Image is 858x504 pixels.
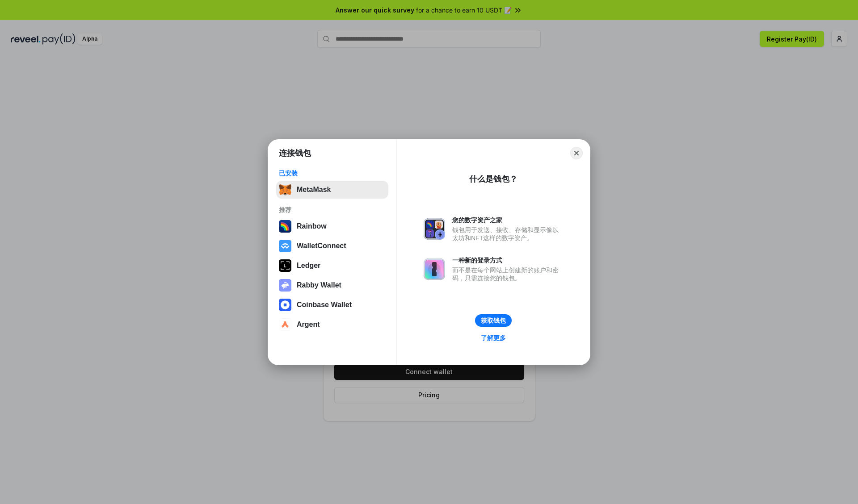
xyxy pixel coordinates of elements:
[481,334,506,342] div: 了解更多
[297,186,331,194] div: MetaMask
[276,276,388,294] button: Rabby Wallet
[279,220,291,233] img: svg+xml,%3Csvg%20width%3D%22120%22%20height%3D%22120%22%20viewBox%3D%220%200%20120%20120%22%20fil...
[424,218,445,240] img: svg+xml,%3Csvg%20xmlns%3D%22http%3A%2F%2Fwww.w3.org%2F2000%2Fsvg%22%20fill%3D%22none%22%20viewBox...
[279,183,291,196] img: svg+xml,%3Csvg%20fill%3D%22none%22%20height%3D%2233%22%20viewBox%3D%220%200%2035%2033%22%20width%...
[475,332,511,344] a: 了解更多
[297,321,320,329] div: Argent
[297,301,352,309] div: Coinbase Wallet
[276,257,388,275] button: Ledger
[475,314,512,327] button: 获取钱包
[279,169,386,177] div: 已安装
[297,222,327,230] div: Rainbow
[469,174,517,184] div: 什么是钱包？
[276,296,388,314] button: Coinbase Wallet
[276,181,388,199] button: MetaMask
[452,266,563,282] div: 而不是在每个网站上创建新的账户和密码，只需连接您的钱包。
[570,147,583,159] button: Close
[452,216,563,224] div: 您的数字资产之家
[279,279,291,292] img: svg+xml,%3Csvg%20xmlns%3D%22http%3A%2F%2Fwww.w3.org%2F2000%2Fsvg%22%20fill%3D%22none%22%20viewBox...
[297,281,341,289] div: Rabby Wallet
[276,316,388,333] button: Argent
[276,237,388,255] button: WalletConnect
[297,242,346,250] div: WalletConnect
[279,206,386,214] div: 推荐
[481,317,506,325] div: 获取钱包
[279,240,291,252] img: svg+xml,%3Csvg%20width%3D%2228%22%20height%3D%2228%22%20viewBox%3D%220%200%2028%2028%22%20fill%3D...
[452,226,563,242] div: 钱包用于发送、接收、存储和显示像以太坊和NFT这样的数字资产。
[279,299,291,311] img: svg+xml,%3Csvg%20width%3D%2228%22%20height%3D%2228%22%20viewBox%3D%220%200%2028%2028%22%20fill%3D...
[279,318,291,331] img: svg+xml,%3Csvg%20width%3D%2228%22%20height%3D%2228%22%20viewBox%3D%220%200%2028%2028%22%20fill%3D...
[279,148,311,158] h1: 连接钱包
[452,256,563,264] div: 一种新的登录方式
[424,258,445,280] img: svg+xml,%3Csvg%20xmlns%3D%22http%3A%2F%2Fwww.w3.org%2F2000%2Fsvg%22%20fill%3D%22none%22%20viewBox...
[279,259,291,272] img: svg+xml,%3Csvg%20xmlns%3D%22http%3A%2F%2Fwww.w3.org%2F2000%2Fsvg%22%20width%3D%2228%22%20height%3...
[276,217,388,235] button: Rainbow
[297,262,320,270] div: Ledger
